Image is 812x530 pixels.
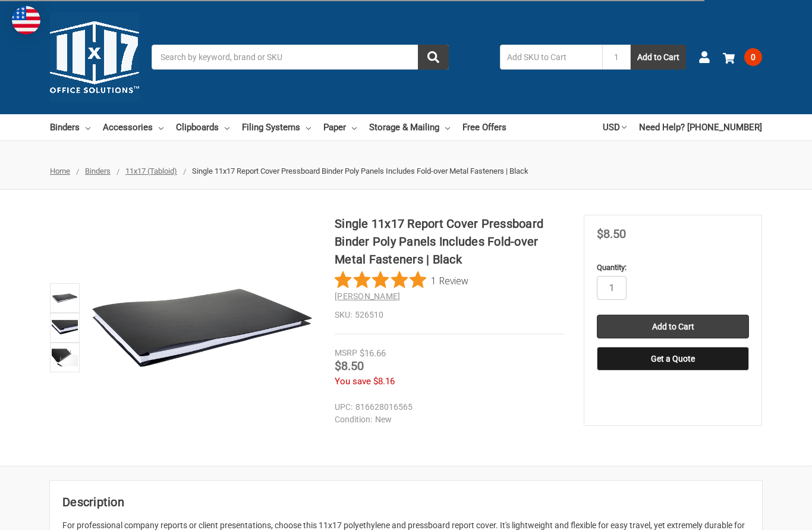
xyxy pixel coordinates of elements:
[335,309,564,321] dd: 526510
[335,413,372,426] dt: Condition:
[335,359,364,373] span: $8.50
[597,315,749,338] input: Add to Cart
[52,344,78,371] img: Ruby Paulina 11x17 Pressboard Binder
[597,262,749,274] label: Quantity:
[335,376,371,387] span: You save
[597,347,749,371] button: Get a Quote
[50,167,70,175] a: Home
[335,309,352,321] dt: SKU:
[242,114,311,140] a: Filing Systems
[335,215,564,268] h1: Single 11x17 Report Cover Pressboard Binder Poly Panels Includes Fold-over Metal Fasteners | Black
[52,315,78,341] img: Single 11x17 Report Cover Pressboard Binder Poly Panels Includes Fold-over Metal Fasteners | Black
[639,114,762,140] a: Need Help? [PHONE_NUMBER]
[335,291,400,301] a: [PERSON_NAME]
[431,271,468,289] span: 1 Review
[103,114,163,140] a: Accessories
[462,114,506,140] a: Free Offers
[631,45,686,70] button: Add to Cart
[335,271,468,289] button: Rated 5 out of 5 stars from 1 reviews. Jump to reviews.
[50,12,139,102] img: 11x17.com
[603,114,627,140] a: USD
[744,48,762,66] span: 0
[176,114,229,140] a: Clipboards
[335,401,353,413] dt: UPC:
[597,227,626,241] span: $8.50
[360,348,386,359] span: $16.66
[89,215,315,441] img: Single 11x17 Report Cover Pressboard Binder Poly Panels Includes Fold-over Metal Fasteners | Black
[192,167,528,175] span: Single 11x17 Report Cover Pressboard Binder Poly Panels Includes Fold-over Metal Fasteners | Black
[723,42,762,73] a: 0
[335,401,559,413] dd: 816628016565
[12,6,40,35] img: duty and tax information for United States
[369,114,450,140] a: Storage & Mailing
[125,167,177,175] a: 11x17 (Tabloid)
[152,45,449,70] input: Search by keyword, brand or SKU
[85,167,111,175] a: Binders
[52,285,78,311] img: Single 11x17 Report Cover Pressboard Binder Poly Panels Includes Fold-over Metal Fasteners | Black
[335,413,559,426] dd: New
[62,493,750,511] h2: Description
[500,45,602,70] input: Add SKU to Cart
[323,114,357,140] a: Paper
[50,114,90,140] a: Binders
[373,376,395,387] span: $8.16
[335,347,357,359] div: MSRP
